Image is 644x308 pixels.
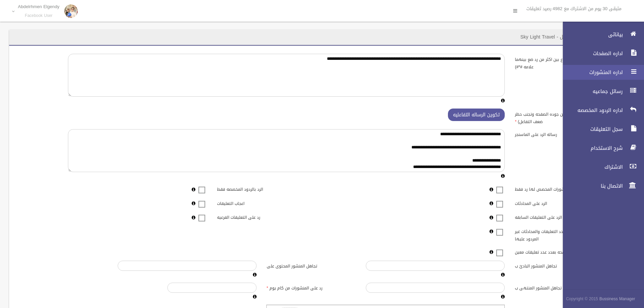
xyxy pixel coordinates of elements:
a: اداره الصفحات [557,46,644,61]
p: Abdelrhmen Elgendy [18,4,59,9]
label: الرد على التعليق (للتنوع بين اكثر من رد ضع بينهما علامه #*#) [510,54,609,71]
a: الاتصال بنا [557,179,644,193]
label: تجاهل المنشور المنتهى ب [510,283,609,292]
label: رساله v (افضل لتحسين جوده الصفحه وتجنب حظر ضعف التفاعل) [510,109,609,125]
a: رسائل جماعيه [557,84,644,99]
label: ايقاف تفعيل الصفحه بعدد عدد تعليقات معين [510,246,609,256]
label: رساله الرد على الماسنجر [510,129,609,139]
span: رسائل جماعيه [557,88,625,95]
label: تجاهل المنشور المحتوى على [262,261,361,270]
a: شرح الاستخدام [557,141,644,156]
small: Facebook User [18,13,59,18]
span: الاشتراك [557,164,625,170]
header: اداره الصفحات / تعديل - Sky Light Travel [512,30,613,44]
label: ارسال تقرير يومى بعدد التعليقات والمحادثات غير المردود عليها [510,226,609,243]
span: Copyright © 2015 [566,295,598,303]
span: اداره الصفحات [557,50,625,57]
span: اداره المنشورات [557,69,625,76]
label: رد على المنشورات من كام يوم [262,283,361,292]
span: اداره الردود المخصصه [557,107,625,114]
span: سجل التعليقات [557,126,625,133]
a: اداره المنشورات [557,65,644,80]
a: بياناتى [557,27,644,42]
button: تكوين الرساله التفاعليه [448,109,505,121]
strong: Bussiness Manager [599,295,635,303]
label: الرد بالردود المخصصه فقط [212,184,311,193]
label: تجاهل المنشور البادئ ب [510,261,609,270]
a: الاشتراك [557,160,644,174]
span: الاتصال بنا [557,183,625,189]
span: بياناتى [557,31,625,38]
label: اعجاب التعليقات [212,198,311,207]
label: الرد على المحادثات [510,198,609,207]
span: شرح الاستخدام [557,145,625,151]
a: اداره الردود المخصصه [557,103,644,118]
label: الرد على المنشورات المخصص لها رد فقط [510,184,609,193]
label: الرد على التعليقات السابقه [510,212,609,221]
label: رد على التعليقات الفرعيه [212,212,311,221]
a: سجل التعليقات [557,122,644,137]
